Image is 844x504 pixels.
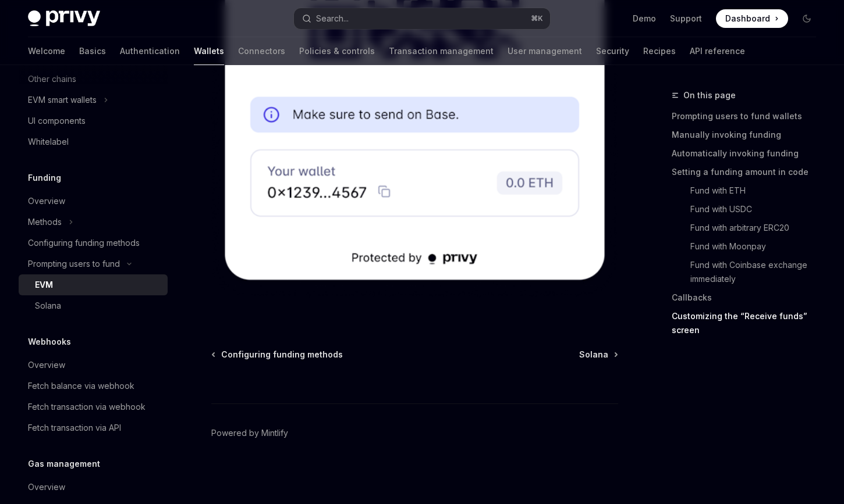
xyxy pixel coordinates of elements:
[579,349,608,360] span: Solana
[238,37,285,65] a: Connectors
[28,257,120,271] div: Prompting users to fund
[672,144,825,163] a: Automatically invoking funding
[672,107,825,126] a: Prompting users to fund wallets
[120,37,180,65] a: Authentication
[596,37,629,65] a: Security
[28,194,65,208] div: Overview
[28,335,71,349] h5: Webhooks
[690,181,825,200] a: Fund with ETH
[19,131,168,152] a: Whitelabel
[28,135,69,149] div: Whitelabel
[531,14,543,23] span: ⌘ K
[690,237,825,256] a: Fund with Moonpay
[690,37,745,65] a: API reference
[579,349,617,360] a: Solana
[672,307,825,339] a: Customizing the “Receive funds” screen
[211,427,288,439] a: Powered by Mintlify
[28,421,121,435] div: Fetch transaction via API
[35,299,61,313] div: Solana
[633,13,656,24] a: Demo
[28,358,65,372] div: Overview
[28,114,86,128] div: UI components
[28,93,97,107] div: EVM smart wallets
[19,233,168,253] a: Configuring funding methods
[725,13,770,24] span: Dashboard
[28,37,65,65] a: Welcome
[212,349,343,360] a: Configuring funding methods
[28,236,140,250] div: Configuring funding methods
[690,219,825,237] a: Fund with arbitrary ERC20
[28,400,146,414] div: Fetch transaction via webhook
[716,9,788,28] a: Dashboard
[28,10,100,27] img: dark logo
[683,88,736,102] span: On this page
[28,457,100,471] h5: Gas management
[194,37,224,65] a: Wallets
[294,8,551,29] button: Search...⌘K
[28,379,134,393] div: Fetch balance via webhook
[672,163,825,181] a: Setting a funding amount in code
[690,256,825,288] a: Fund with Coinbase exchange immediately
[79,37,106,65] a: Basics
[670,13,702,24] a: Support
[19,396,168,417] a: Fetch transaction via webhook
[28,480,65,494] div: Overview
[28,171,61,185] h5: Funding
[508,37,582,65] a: User management
[299,37,375,65] a: Policies & controls
[19,110,168,131] a: UI components
[28,215,62,229] div: Methods
[690,200,825,219] a: Fund with USDC
[672,126,825,144] a: Manually invoking funding
[389,37,494,65] a: Transaction management
[19,191,168,212] a: Overview
[643,37,676,65] a: Recipes
[19,295,168,316] a: Solana
[19,355,168,376] a: Overview
[316,12,349,26] div: Search...
[19,477,168,498] a: Overview
[35,278,53,292] div: EVM
[19,417,168,438] a: Fetch transaction via API
[797,9,816,28] button: Toggle dark mode
[19,376,168,396] a: Fetch balance via webhook
[672,288,825,307] a: Callbacks
[221,349,343,360] span: Configuring funding methods
[19,274,168,295] a: EVM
